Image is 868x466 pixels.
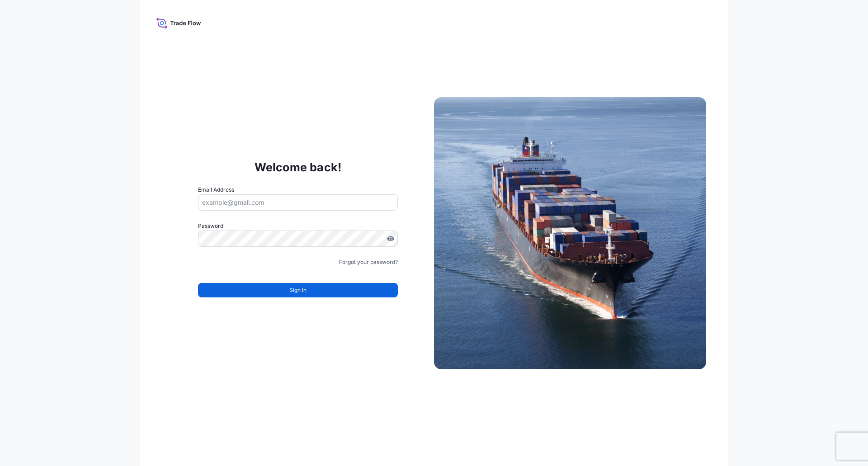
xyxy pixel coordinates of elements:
p: Welcome back! [255,160,342,174]
label: Email Address [198,185,234,194]
button: Show password [387,235,394,242]
button: Sign In [198,283,398,297]
label: Password [198,221,398,231]
a: Forgot your password? [339,258,398,267]
input: example@gmail.com [198,194,398,211]
img: Ship illustration [434,97,706,369]
span: Sign In [289,286,307,295]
